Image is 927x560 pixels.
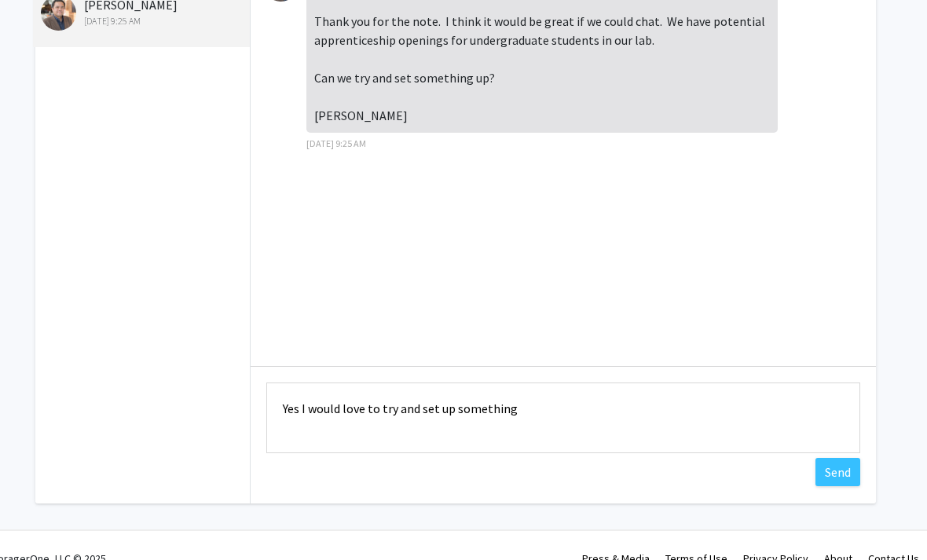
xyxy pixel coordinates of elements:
button: Send [815,458,860,486]
div: [DATE] 9:25 AM [41,14,246,28]
span: [DATE] 9:25 AM [306,137,366,149]
textarea: Message [266,382,860,453]
iframe: Chat [12,489,67,548]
